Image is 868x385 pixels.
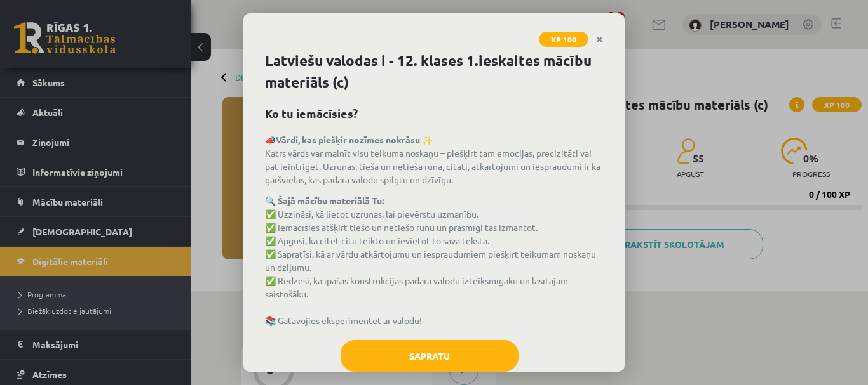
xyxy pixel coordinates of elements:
[539,32,588,47] span: XP 100
[265,194,603,327] p: ✅ Uzzināsi, kā lietot uzrunas, lai pievērstu uzmanību. ✅ Iemācīsies atšķirt tiešo un netiešo runu...
[265,105,603,122] h2: Ko tu iemācīsies?
[265,195,384,206] strong: 🔍 Šajā mācību materiālā Tu:
[265,50,603,93] h1: Latviešu valodas i - 12. klases 1.ieskaites mācību materiāls (c)
[276,134,433,145] strong: Vārdi, kas piešķir nozīmes nokrāsu ✨
[265,133,603,186] p: 📣 Katrs vārds var mainīt visu teikuma noskaņu – piešķirt tam emocijas, precizitāti vai pat ieintr...
[341,340,519,372] button: Sapratu
[588,27,611,52] a: Close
